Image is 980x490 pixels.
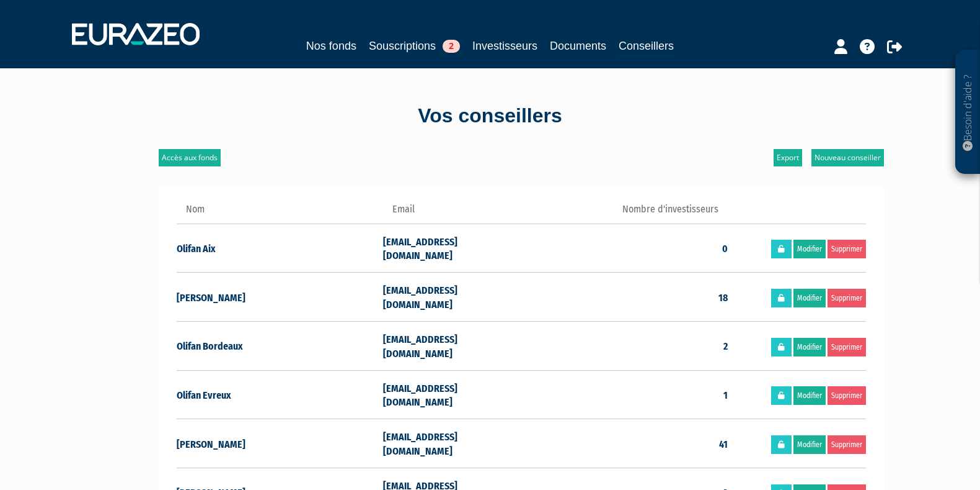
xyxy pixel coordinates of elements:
a: Réinitialiser le mot de passe [771,435,792,454]
td: [EMAIL_ADDRESS][DOMAIN_NAME] [383,419,521,468]
a: Export [774,149,802,166]
a: Modifier [793,289,826,307]
a: Conseillers [619,37,674,57]
a: Réinitialiser le mot de passe [771,338,792,356]
a: Supprimer [828,386,866,405]
td: Olifan Bordeaux [177,321,384,370]
td: [PERSON_NAME] [177,419,384,468]
th: Email [383,202,521,224]
a: Supprimer [828,338,866,356]
a: Réinitialiser le mot de passe [771,386,792,405]
td: Olifan Evreux [177,370,384,419]
a: Réinitialiser le mot de passe [771,240,792,258]
th: Nom [177,202,384,224]
div: Vos conseillers [137,102,844,130]
th: Nombre d'investisseurs [521,202,728,224]
a: Supprimer [828,240,866,258]
td: [EMAIL_ADDRESS][DOMAIN_NAME] [383,224,521,273]
a: Supprimer [828,435,866,454]
td: 41 [521,419,728,468]
td: [EMAIL_ADDRESS][DOMAIN_NAME] [383,273,521,322]
a: Supprimer [828,289,866,307]
span: 2 [443,40,460,53]
a: Modifier [793,240,826,258]
a: Documents [550,37,606,55]
td: [PERSON_NAME] [177,273,384,322]
p: Besoin d'aide ? [961,57,975,168]
a: Accès aux fonds [159,149,221,166]
a: Nos fonds [306,37,356,55]
td: 1 [521,370,728,419]
img: 1732889491-logotype_eurazeo_blanc_rvb.png [72,23,200,45]
a: Modifier [793,338,826,356]
a: Modifier [793,386,826,405]
td: Olifan Aix [177,224,384,273]
a: Nouveau conseiller [811,149,884,166]
td: [EMAIL_ADDRESS][DOMAIN_NAME] [383,370,521,419]
td: 0 [521,224,728,273]
a: Modifier [793,435,826,454]
td: 18 [521,273,728,322]
a: Souscriptions2 [369,37,460,55]
td: [EMAIL_ADDRESS][DOMAIN_NAME] [383,321,521,370]
a: Réinitialiser le mot de passe [771,289,792,307]
a: Investisseurs [472,37,537,55]
td: 2 [521,321,728,370]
